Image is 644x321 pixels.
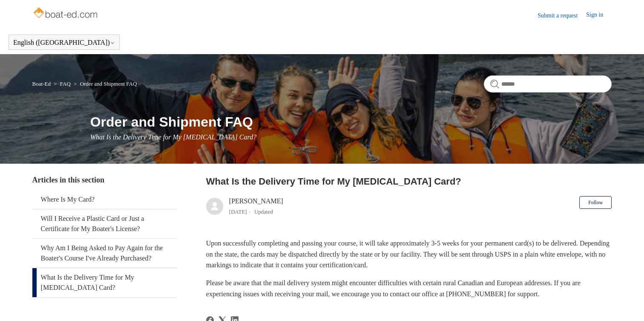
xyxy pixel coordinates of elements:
li: Updated [254,208,273,215]
time: 05/09/2024, 11:28 [229,208,247,215]
a: Submit a request [538,11,586,20]
div: Live chat [615,292,638,315]
div: [PERSON_NAME] [229,196,283,217]
h2: What Is the Delivery Time for My Boating Card? [206,174,612,188]
img: Boat-Ed Help Center home page [32,5,100,22]
li: Boat-Ed [32,81,52,87]
a: Order and Shipment FAQ [80,81,137,87]
span: What Is the Delivery Time for My [MEDICAL_DATA] Card? [90,133,256,141]
input: Search [484,75,612,93]
button: English ([GEOGRAPHIC_DATA]) [13,39,115,46]
span: Articles in this section [32,176,104,184]
li: Order and Shipment FAQ [72,81,137,87]
button: Follow Article [579,196,612,209]
a: Sign in [586,10,612,20]
a: FAQ [60,81,71,87]
a: Boat-Ed [32,81,51,87]
p: Please be aware that the mail delivery system might encounter difficulties with certain rural Can... [206,278,612,299]
h1: Order and Shipment FAQ [90,112,612,132]
a: Why Am I Being Asked to Pay Again for the Boater's Course I've Already Purchased? [32,239,177,268]
li: FAQ [52,81,72,87]
a: Where Is My Card? [32,190,177,209]
a: Will I Receive a Plastic Card or Just a Certificate for My Boater's License? [32,209,177,238]
a: What Is the Delivery Time for My [MEDICAL_DATA] Card? [32,268,177,297]
p: Upon successfully completing and passing your course, it will take approximately 3-5 weeks for yo... [206,238,612,271]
